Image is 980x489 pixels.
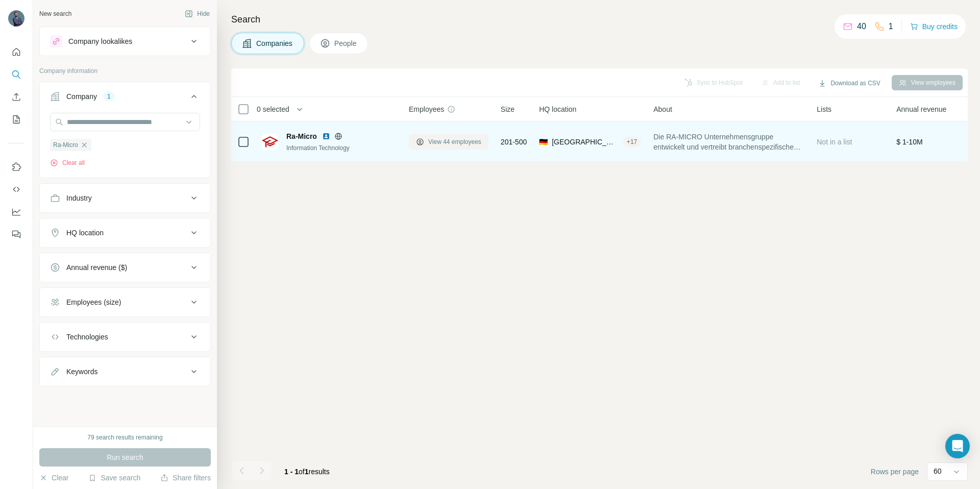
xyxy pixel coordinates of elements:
div: Industry [66,193,92,203]
div: Company lookalikes [68,36,132,46]
div: HQ location [66,228,104,238]
p: 1 [889,20,893,33]
div: Employees (size) [66,297,121,307]
button: Download as CSV [811,76,887,91]
div: 1 [103,92,115,101]
button: Hide [178,6,217,21]
span: results [284,468,330,476]
span: 🇩🇪 [539,137,548,147]
button: Clear [39,473,68,483]
button: Dashboard [8,203,24,221]
span: Die RA-MICRO Unternehmensgruppe entwickelt und vertreibt branchenspezifische Lösungen und Dienstl... [653,132,804,152]
span: of [299,468,305,476]
div: Company [66,91,97,102]
button: Save search [88,473,140,483]
span: People [334,38,358,48]
span: 1 - 1 [284,468,299,476]
button: Share filters [160,473,211,483]
span: Lists [817,104,831,114]
button: Industry [40,186,210,210]
span: Ra-Micro [286,131,317,141]
span: Employees [409,104,444,114]
button: View 44 employees [409,134,488,150]
span: 201-500 [501,137,527,147]
span: About [653,104,672,114]
button: Enrich CSV [8,88,24,106]
span: $ 1-10M [896,138,922,146]
button: HQ location [40,221,210,245]
div: Keywords [66,366,97,377]
button: Clear all [50,158,85,167]
span: Companies [256,38,293,48]
span: HQ location [539,104,576,114]
button: Technologies [40,325,210,349]
span: Annual revenue [896,104,946,114]
div: Information Technology [286,143,397,153]
p: 40 [857,20,866,33]
div: New search [39,9,71,18]
p: 60 [934,466,942,476]
button: Annual revenue ($) [40,255,210,280]
img: Logo of Ra-Micro [262,134,278,150]
p: Company information [39,66,211,76]
div: 79 search results remaining [87,433,162,442]
span: Rows per page [871,467,919,477]
button: Use Surfe API [8,180,24,199]
button: Quick start [8,43,24,61]
span: View 44 employees [428,137,481,146]
button: Use Surfe on LinkedIn [8,158,24,176]
div: + 17 [623,137,641,146]
button: Buy credits [910,19,958,34]
h4: Search [231,12,968,27]
button: Search [8,65,24,84]
div: Open Intercom Messenger [945,434,970,458]
button: Company lookalikes [40,29,210,54]
span: 1 [305,468,309,476]
button: Employees (size) [40,290,210,314]
span: Ra-Micro [53,140,78,150]
img: LinkedIn logo [322,132,330,140]
div: Annual revenue ($) [66,262,127,273]
img: Avatar [8,10,24,27]
button: Feedback [8,225,24,243]
span: Size [501,104,514,114]
span: 0 selected [257,104,289,114]
button: My lists [8,110,24,129]
div: Technologies [66,332,108,342]
button: Company1 [40,84,210,113]
button: Keywords [40,359,210,384]
span: [GEOGRAPHIC_DATA], [GEOGRAPHIC_DATA] [552,137,619,147]
span: Not in a list [817,138,852,146]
